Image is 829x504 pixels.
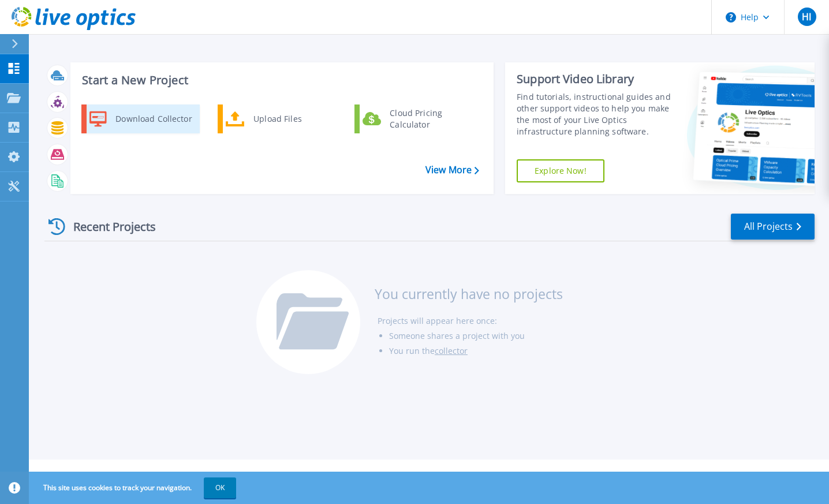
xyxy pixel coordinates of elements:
div: Cloud Pricing Calculator [384,107,469,130]
div: Support Video Library [517,72,671,87]
div: Download Collector [110,107,197,130]
a: Explore Now! [517,159,604,182]
h3: Start a New Project [82,74,479,87]
li: Someone shares a project with you [389,328,563,344]
a: View More [425,165,479,176]
span: This site uses cookies to track your navigation. [32,477,236,498]
button: OK [204,477,236,498]
a: Upload Files [218,104,336,133]
li: Projects will appear here once: [378,313,563,328]
a: All Projects [731,214,815,240]
span: HI [802,12,811,21]
a: Cloud Pricing Calculator [354,104,473,133]
a: collector [435,345,468,356]
li: You run the [389,344,563,359]
a: Download Collector [81,104,200,133]
div: Recent Projects [44,212,171,241]
h3: You currently have no projects [375,288,563,300]
div: Upload Files [248,107,333,130]
div: Find tutorials, instructional guides and other support videos to help you make the most of your L... [517,91,671,137]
